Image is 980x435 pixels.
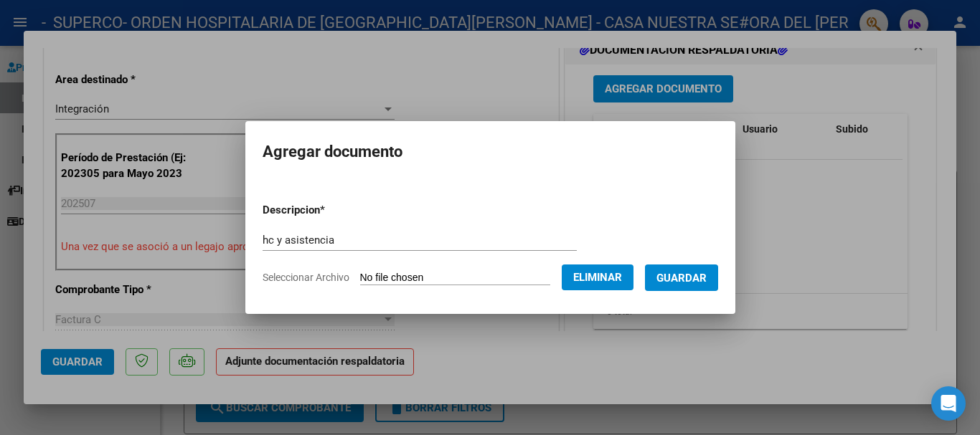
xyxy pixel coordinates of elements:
button: Eliminar [562,264,633,290]
p: Descripcion [263,202,400,219]
span: Seleccionar Archivo [263,272,349,283]
button: Guardar [645,264,718,291]
span: Guardar [656,272,707,285]
div: Open Intercom Messenger [931,386,966,421]
h2: Agregar documento [263,138,718,166]
span: Eliminar [573,271,622,284]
